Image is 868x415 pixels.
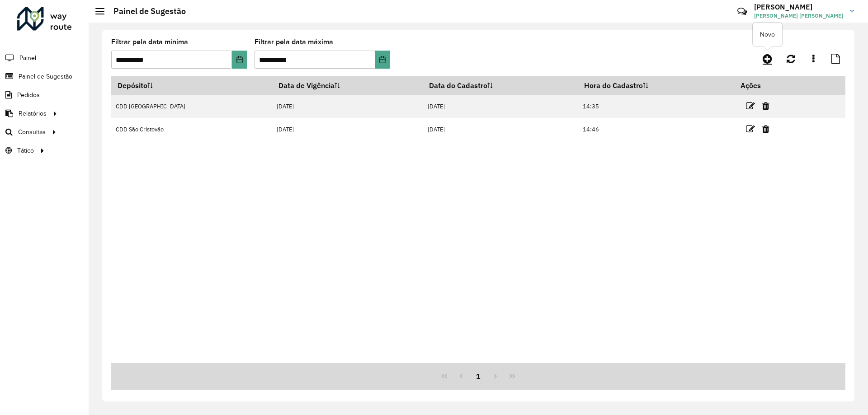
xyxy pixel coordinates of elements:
span: Consultas [18,127,46,137]
button: Choose Date [232,51,247,69]
a: Contato Rápido [732,2,752,21]
a: Excluir [762,123,769,135]
span: Painel de Sugestão [19,72,72,81]
span: Relatórios [19,109,47,118]
label: Filtrar pela data mínima [111,37,188,47]
button: Choose Date [375,51,390,69]
span: Pedidos [17,90,40,100]
td: CDD São Cristovão [111,118,272,141]
td: 14:35 [578,95,735,118]
th: Depósito [111,76,272,95]
span: Tático [17,146,34,155]
a: Editar [746,100,755,112]
h2: Painel de Sugestão [104,6,186,16]
div: Novo [753,23,782,47]
td: CDD [GEOGRAPHIC_DATA] [111,95,272,118]
button: 1 [470,368,487,385]
td: [DATE] [272,118,423,141]
td: 14:46 [578,118,735,141]
td: [DATE] [423,95,578,118]
th: Data do Cadastro [423,76,578,95]
h3: [PERSON_NAME] [754,3,843,11]
span: Painel [19,53,36,63]
a: Editar [746,123,755,135]
td: [DATE] [272,95,423,118]
span: [PERSON_NAME] [PERSON_NAME] [754,12,843,20]
th: Ações [734,76,788,95]
td: [DATE] [423,118,578,141]
a: Excluir [762,100,769,112]
label: Filtrar pela data máxima [255,37,333,47]
th: Data de Vigência [272,76,423,95]
th: Hora do Cadastro [578,76,735,95]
